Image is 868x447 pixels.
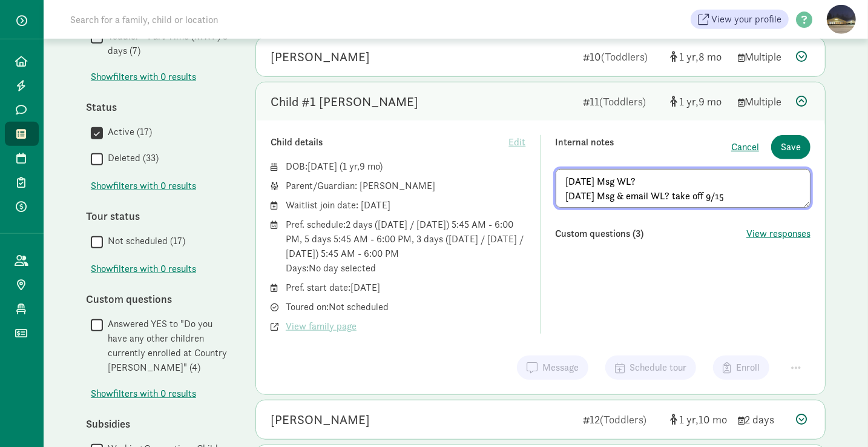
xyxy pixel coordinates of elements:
[583,48,660,65] div: 10
[670,48,728,65] div: [object Object]
[583,93,660,110] div: 11
[738,48,786,65] div: Multiple
[103,234,185,248] label: Not scheduled (17)
[599,94,646,108] span: (Toddlers)
[746,227,810,241] button: View responses
[286,159,526,174] div: DOB: ( )
[670,93,728,110] div: [object Object]
[736,360,760,375] span: Enroll
[271,47,370,67] div: Nina R
[679,50,699,64] span: 1
[711,12,781,27] span: View your profile
[307,160,337,173] span: [DATE]
[542,360,579,375] span: Message
[699,412,727,426] span: 10
[556,135,732,159] div: Internal notes
[601,50,648,64] span: (Toddlers)
[103,125,152,139] label: Active (17)
[271,135,509,150] div: Child details
[583,411,660,428] div: 12
[605,356,696,380] button: Schedule tour
[771,135,810,159] button: Save
[670,411,728,428] div: [object Object]
[103,29,231,58] label: Toddler - Part Time (MWF) 3 days (7)
[91,179,196,193] button: Showfilters with 0 results
[63,7,403,31] input: Search for a family, child or location
[286,319,357,334] span: View family page
[343,160,360,173] span: 1
[360,160,380,173] span: 9
[556,227,747,241] div: Custom questions (3)
[86,208,231,224] div: Tour status
[86,291,231,307] div: Custom questions
[286,300,526,314] div: Toured on: Not scheduled
[286,280,526,295] div: Pref. start date: [DATE]
[286,217,526,276] div: Pref. schedule: 2 days ([DATE] / [DATE]) 5:45 AM - 6:00 PM, 5 days 5:45 AM - 6:00 PM, 3 days ([DA...
[781,140,801,154] span: Save
[91,386,196,401] span: Show filters with 0 results
[86,99,231,115] div: Status
[91,70,196,84] span: Show filters with 0 results
[271,410,370,429] div: Keeley Alden
[103,317,231,375] label: Answered YES to "Do you have any other children currently enrolled at Country [PERSON_NAME]" (4)
[679,94,699,108] span: 1
[103,151,159,165] label: Deleted (33)
[691,10,789,29] a: View your profile
[286,179,526,193] div: Parent/Guardian: [PERSON_NAME]
[91,262,196,276] button: Showfilters with 0 results
[699,94,722,108] span: 9
[91,179,196,193] span: Show filters with 0 results
[738,411,786,428] div: 2 days
[679,412,699,426] span: 1
[509,135,526,150] span: Edit
[91,386,196,401] button: Showfilters with 0 results
[91,70,196,84] button: Showfilters with 0 results
[517,356,588,380] button: Message
[807,389,868,447] iframe: Chat Widget
[731,140,759,154] button: Cancel
[600,412,646,426] span: (Toddlers)
[271,92,418,111] div: Child #1 Cole
[699,50,722,64] span: 8
[738,93,786,110] div: Multiple
[91,262,196,276] span: Show filters with 0 results
[286,198,526,213] div: Waitlist join date: [DATE]
[86,416,231,432] div: Subsidies
[630,360,686,375] span: Schedule tour
[713,356,769,380] button: Enroll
